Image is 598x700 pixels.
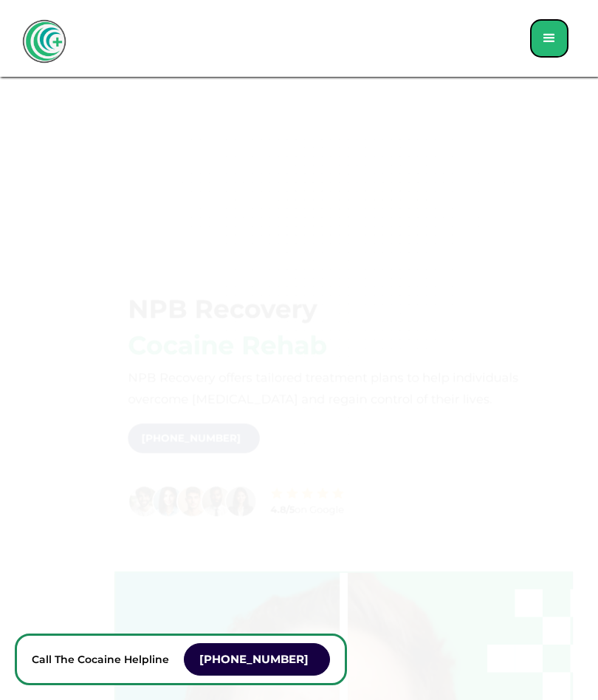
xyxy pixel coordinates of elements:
img: A woman in a blue shirt is smiling. [152,485,185,518]
img: A man with a beard and a mustache. [176,485,209,518]
img: A man with a beard smiling at the camera. [128,485,160,518]
div: menu [530,19,568,58]
p: Call The Cocaine Helpline [32,651,169,668]
div: on Google [270,503,343,516]
img: A woman in a business suit posing for a picture. [224,485,257,518]
img: Stars review icon [270,487,345,500]
strong: 4.8/5 [270,504,295,515]
a: [PHONE_NUMBER] [128,423,259,453]
strong: [PHONE_NUMBER] [142,431,241,444]
p: NPB Recovery offers tailored treatment plans to help individuals overcome [MEDICAL_DATA] and rega... [128,367,573,410]
a: home [22,19,66,64]
img: A man with a beard wearing a white shirt and black tie. [201,485,233,518]
h1: Cocaine Rehab [128,331,326,360]
a: [PHONE_NUMBER] [184,643,330,676]
h1: NPB Recovery [128,295,317,324]
strong: [PHONE_NUMBER] [199,652,309,666]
